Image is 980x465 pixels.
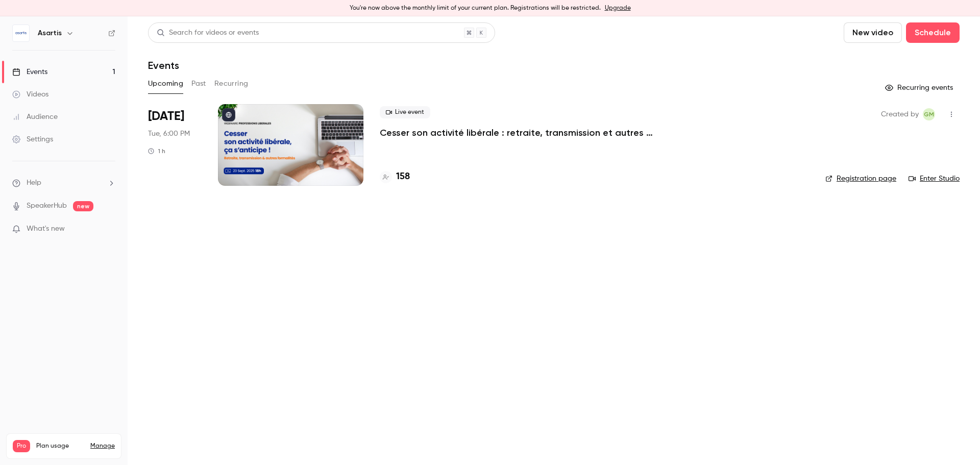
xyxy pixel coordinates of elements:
[148,108,184,125] span: [DATE]
[380,127,686,139] a: Cesser son activité libérale : retraite, transmission et autres formalités... ça s'anticipe !
[148,59,179,71] h1: Events
[12,178,115,188] li: help-dropdown-opener
[12,89,48,100] div: Videos
[148,147,165,155] div: 1 h
[909,174,960,184] a: Enter Studio
[27,224,65,234] span: What's new
[214,76,249,92] button: Recurring
[881,108,919,120] span: Created by
[191,76,206,92] button: Past
[38,28,62,38] h6: Asartis
[12,134,53,144] div: Settings
[396,170,410,184] h4: 158
[90,442,115,450] a: Manage
[924,108,934,120] span: GM
[13,440,30,452] span: Pro
[27,178,41,188] span: Help
[12,67,47,77] div: Events
[12,112,58,122] div: Audience
[103,225,115,234] iframe: Noticeable Trigger
[148,76,183,92] button: Upcoming
[13,25,29,41] img: Asartis
[157,28,259,38] div: Search for videos or events
[148,129,190,139] span: Tue, 6:00 PM
[73,201,93,211] span: new
[36,442,84,450] span: Plan usage
[605,4,631,12] a: Upgrade
[380,170,410,184] a: 158
[825,174,896,184] a: Registration page
[880,80,960,96] button: Recurring events
[148,104,202,186] div: Sep 23 Tue, 6:00 PM (Europe/Paris)
[27,201,67,211] a: SpeakerHub
[923,108,935,120] span: Guillaume Mariteau
[380,106,430,118] span: Live event
[844,22,902,43] button: New video
[906,22,960,43] button: Schedule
